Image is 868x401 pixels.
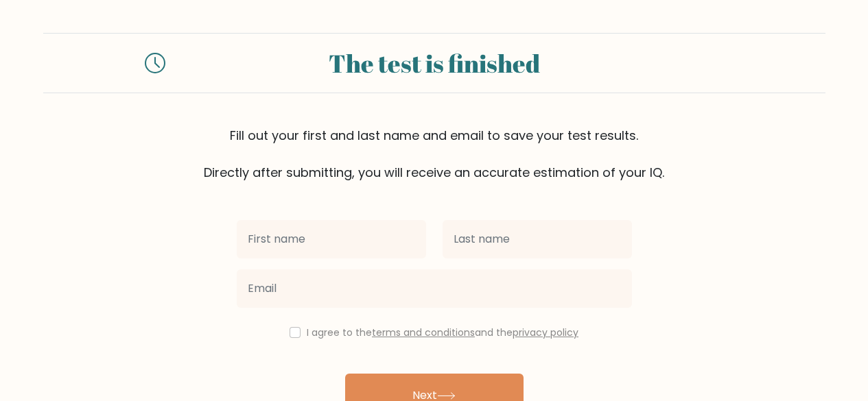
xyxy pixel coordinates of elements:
[182,45,687,82] div: The test is finished
[237,220,426,258] input: First name
[372,326,475,339] a: terms and conditions
[237,269,632,308] input: Email
[307,326,578,339] label: I agree to the and the
[443,220,632,258] input: Last name
[43,126,825,182] div: Fill out your first and last name and email to save your test results. Directly after submitting,...
[513,326,578,339] a: privacy policy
